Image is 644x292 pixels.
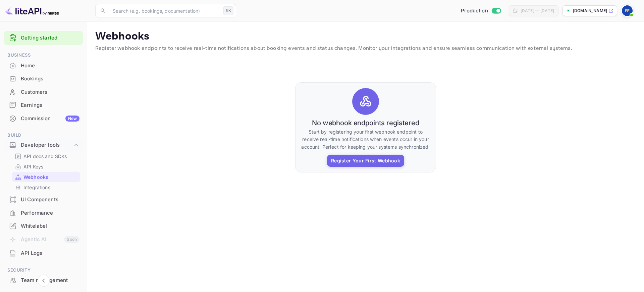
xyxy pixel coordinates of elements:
[4,267,83,274] span: Security
[521,8,554,14] div: [DATE] — [DATE]
[4,52,83,59] span: Business
[4,247,83,260] div: API Logs
[21,101,79,109] div: Earnings
[21,34,79,42] a: Getting started
[4,274,83,287] div: Team management
[21,141,73,149] div: Developer tools
[21,115,79,123] div: Commission
[4,99,83,112] div: Earnings
[4,72,83,85] div: Bookings
[38,275,50,287] button: Collapse navigation
[15,153,77,160] a: API docs and SDKs
[12,162,80,171] div: API Keys
[15,163,77,170] a: API Keys
[4,220,83,232] a: Whitelabel
[223,6,233,15] div: ⌘K
[312,119,419,127] h6: No webhook endpoints registered
[23,184,50,191] p: Integrations
[5,5,59,16] img: LiteAPI logo
[4,59,83,72] a: Home
[15,173,77,180] a: Webhooks
[21,222,79,230] div: Whitelabel
[4,207,83,219] a: Performance
[622,5,633,16] img: fff fff
[4,247,83,259] a: API Logs
[4,193,83,206] a: UI Components
[23,163,43,170] p: API Keys
[458,7,503,15] div: Switch to Sandbox mode
[21,88,79,96] div: Customers
[23,173,48,180] p: Webhooks
[21,75,79,83] div: Bookings
[327,155,404,167] button: Register Your First Webhook
[4,274,83,286] a: Team management
[95,45,636,53] p: Register webhook endpoints to receive real-time notifications about booking events and status cha...
[301,128,430,151] p: Start by registering your first webhook endpoint to receive real-time notifications when events o...
[4,112,83,125] a: CommissionNew
[15,184,77,191] a: Integrations
[4,86,83,98] a: Customers
[4,86,83,99] div: Customers
[12,172,80,182] div: Webhooks
[109,4,221,17] input: Search (e.g. bookings, documentation)
[21,249,79,257] div: API Logs
[21,277,79,284] div: Team management
[573,8,607,14] p: [DOMAIN_NAME]
[4,132,83,139] span: Build
[95,30,636,43] p: Webhooks
[4,72,83,85] a: Bookings
[461,7,488,15] span: Production
[4,59,83,72] div: Home
[4,31,83,45] div: Getting started
[4,112,83,125] div: CommissionNew
[65,116,79,122] div: New
[12,182,80,192] div: Integrations
[23,153,67,160] p: API docs and SDKs
[21,196,79,204] div: UI Components
[12,151,80,161] div: API docs and SDKs
[4,207,83,220] div: Performance
[4,99,83,111] a: Earnings
[4,139,83,151] div: Developer tools
[4,193,83,206] div: UI Components
[4,220,83,233] div: Whitelabel
[21,209,79,217] div: Performance
[21,62,79,70] div: Home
